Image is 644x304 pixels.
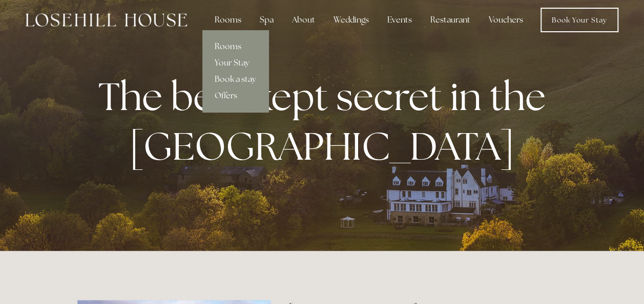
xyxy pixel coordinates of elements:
[206,10,250,30] div: Rooms
[379,10,420,30] div: Events
[284,10,323,30] div: About
[541,8,618,32] a: Book Your Stay
[202,71,268,88] a: Book a stay
[202,55,268,71] a: Your Stay
[202,88,268,104] a: Offers
[325,10,377,30] div: Weddings
[26,13,187,27] img: Losehill House
[422,10,479,30] div: Restaurant
[481,10,531,30] a: Vouchers
[252,10,282,30] div: Spa
[98,71,554,171] strong: The best kept secret in the [GEOGRAPHIC_DATA]
[202,38,268,55] a: Rooms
